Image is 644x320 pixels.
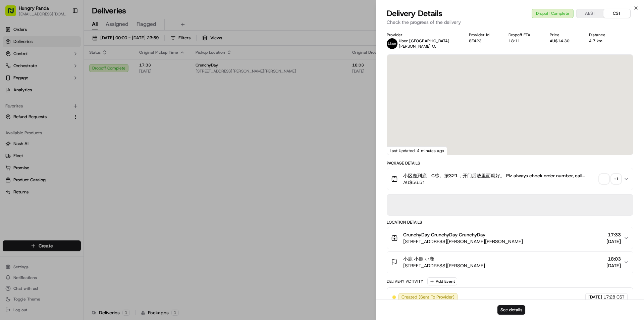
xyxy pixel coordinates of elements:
span: API Documentation [63,150,108,157]
div: We're available if you need us! [30,71,92,76]
span: 小鹿 小鹿 小鹿 [403,256,434,262]
a: 💻API Documentation [54,147,110,159]
span: 18:03 [606,256,621,262]
div: Location Details [387,220,633,225]
div: + 1 [611,174,621,184]
span: Pylon [67,167,81,172]
span: 17:28 CST [603,294,625,300]
div: Delivery Activity [387,279,423,284]
span: [PERSON_NAME] [21,122,54,128]
button: See details [497,305,525,315]
div: Provider [387,32,458,38]
span: 小区走到底，C栋。按321，开门后放里面就好。 Plz always check order number, call customer when you arrive, any deliver... [403,172,597,179]
span: • [56,122,58,128]
span: [STREET_ADDRESS][PERSON_NAME] [403,262,485,269]
input: Got a question? Start typing here... [17,43,121,50]
span: 17:33 [606,231,621,238]
button: CrunchyDay CrunchyDay CrunchyDay[STREET_ADDRESS][PERSON_NAME][PERSON_NAME]17:33[DATE] [387,227,633,249]
span: Delivery Details [387,8,442,19]
button: 小鹿 小鹿 小鹿[STREET_ADDRESS][PERSON_NAME]18:03[DATE] [387,252,633,273]
span: CrunchyDay CrunchyDay CrunchyDay [403,231,485,238]
div: AU$14.30 [550,38,578,44]
button: CST [603,9,630,18]
p: Uber [GEOGRAPHIC_DATA] [399,38,449,44]
div: Last Updated: 4 minutes ago [387,146,447,155]
div: 4.7 km [589,38,614,44]
img: 8016278978528_b943e370aa5ada12b00a_72.png [14,64,26,76]
span: Created (Sent To Provider) [401,294,454,300]
button: Add Event [427,277,457,285]
div: Provider Id [469,32,498,38]
span: [STREET_ADDRESS][PERSON_NAME][PERSON_NAME] [403,238,523,245]
span: AU$56.51 [403,179,597,186]
p: Check the progress of the delivery [387,19,633,26]
div: Start new chat [30,64,110,71]
img: uber-new-logo.jpeg [387,38,397,49]
div: 18:11 [508,38,539,44]
div: Distance [589,32,614,38]
button: +1 [599,174,621,184]
div: 💻 [57,151,62,156]
button: 8F423 [469,38,482,44]
span: 9月17日 [26,104,42,109]
div: Price [550,32,578,38]
button: 小区走到底，C栋。按321，开门后放里面就好。 Plz always check order number, call customer when you arrive, any deliver... [387,168,633,190]
span: Knowledge Base [13,150,51,157]
button: Start new chat [114,66,122,74]
div: 📗 [7,151,12,156]
a: Powered byPylon [47,166,81,172]
img: 1736555255976-a54dd68f-1ca7-489b-9aae-adbdc363a1c4 [13,123,19,128]
div: Dropoff ETA [508,32,539,38]
span: [PERSON_NAME] O. [399,44,436,49]
span: 8月27日 [59,122,75,128]
span: [DATE] [606,238,621,245]
button: See all [104,86,122,94]
img: Asif Zaman Khan [7,116,17,127]
div: Package Details [387,161,633,166]
img: Nash [7,7,20,20]
div: Past conversations [7,87,45,93]
img: 1736555255976-a54dd68f-1ca7-489b-9aae-adbdc363a1c4 [7,64,19,76]
a: 📗Knowledge Base [4,147,54,159]
span: [DATE] [606,262,621,269]
button: AEST [577,9,603,18]
p: Welcome 👋 [7,27,122,38]
span: • [22,104,24,109]
span: [DATE] [588,294,602,300]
